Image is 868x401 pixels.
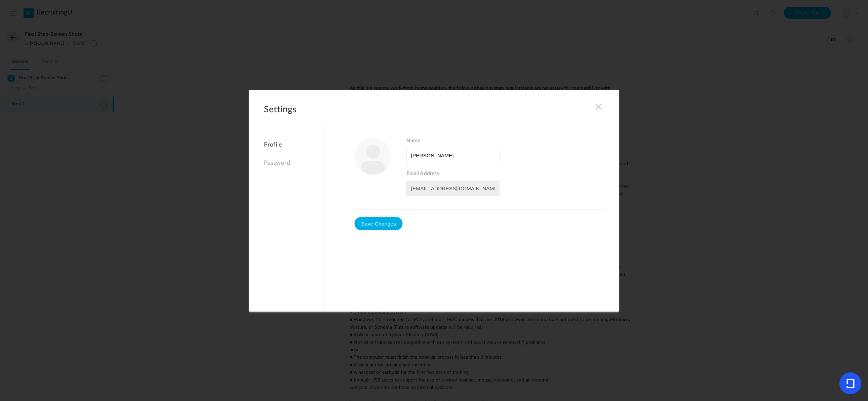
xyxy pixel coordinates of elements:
[264,142,324,152] a: Profile
[406,148,500,163] input: Name
[264,105,604,123] h2: Settings
[406,138,604,144] span: Name
[264,156,324,170] a: Password
[355,217,403,230] button: Save Changes
[355,138,392,175] img: user-image.png
[406,181,500,196] input: Email Address
[406,170,604,177] span: Email Address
